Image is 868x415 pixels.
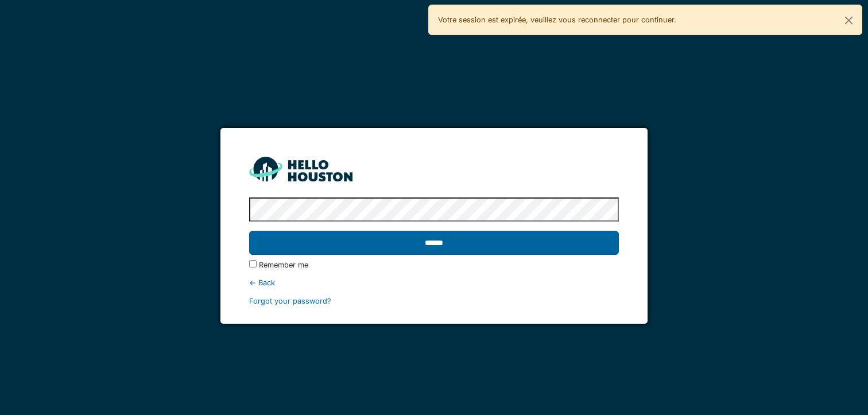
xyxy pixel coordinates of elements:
div: ← Back [249,277,618,288]
a: Forgot your password? [249,297,331,305]
img: HH_line-BYnF2_Hg.png [249,157,352,181]
label: Remember me [259,259,308,270]
button: Close [836,5,862,36]
div: Votre session est expirée, veuillez vous reconnecter pour continuer. [428,5,862,35]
